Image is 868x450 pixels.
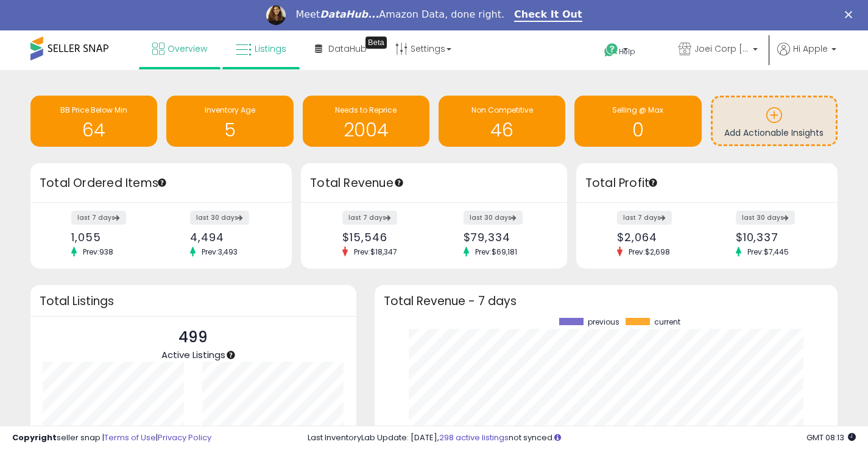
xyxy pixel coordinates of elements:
div: 4,494 [190,231,270,244]
i: Get Help [604,43,619,58]
a: Joei Corp [GEOGRAPHIC_DATA] [669,30,767,70]
span: Help [619,46,635,57]
div: Tooltip anchor [157,177,168,188]
a: Selling @ Max 0 [574,96,701,147]
span: Hi Apple [793,43,828,55]
span: Prev: $18,347 [348,247,403,257]
i: DataHub... [320,9,379,20]
h1: 0 [580,120,695,140]
i: Click here to read more about un-synced listings. [554,434,561,441]
a: Add Actionable Insights [713,97,836,144]
span: BB Price Below Min [60,105,127,115]
h1: 64 [37,120,151,140]
span: previous [588,318,619,326]
label: last 30 days [464,211,523,225]
a: Inventory Age 5 [166,96,293,147]
span: Inventory Age [205,105,255,115]
div: Tooltip anchor [365,37,387,49]
span: Overview [168,43,207,55]
h3: Total Profit [585,175,828,192]
div: Tooltip anchor [225,350,236,360]
h3: Total Revenue [310,175,558,192]
span: Selling @ Max [612,105,663,115]
div: Close [845,11,857,18]
span: current [654,318,680,326]
a: Privacy Policy [158,432,211,443]
h1: 2004 [309,120,423,140]
a: DataHub [306,30,376,67]
p: 499 [161,326,225,349]
a: 298 active listings [439,432,509,443]
div: $10,337 [736,231,816,244]
h3: Total Ordered Items [40,175,283,192]
span: Prev: 938 [77,247,119,257]
div: Tooltip anchor [647,177,658,188]
div: $79,334 [464,231,546,244]
span: Prev: $7,445 [741,247,795,257]
a: Overview [143,30,216,67]
span: Active Listings [161,348,225,361]
span: Add Actionable Insights [724,127,824,139]
h1: 5 [172,120,287,140]
h3: Total Listings [40,297,347,306]
span: DataHub [328,43,367,55]
span: Listings [255,43,286,55]
a: Check It Out [514,9,582,22]
span: Prev: $2,698 [623,247,676,257]
label: last 30 days [190,211,249,225]
div: Meet Amazon Data, done right. [295,9,504,21]
a: BB Price Below Min 64 [30,96,157,147]
div: $2,064 [617,231,697,244]
label: last 30 days [736,211,795,225]
a: Hi Apple [777,43,836,70]
span: Non Competitive [471,105,533,115]
span: Joei Corp [GEOGRAPHIC_DATA] [694,43,749,55]
label: last 7 days [617,211,672,225]
a: Non Competitive 46 [439,96,565,147]
span: Prev: $69,181 [469,247,523,257]
h1: 46 [445,120,559,140]
a: Listings [227,30,295,67]
span: Prev: 3,493 [196,247,244,257]
a: Help [595,33,659,70]
img: Profile image for Georgie [266,5,286,25]
a: Settings [386,30,460,67]
div: seller snap | | [12,432,211,444]
label: last 7 days [71,211,126,225]
label: last 7 days [342,211,397,225]
div: 1,055 [71,231,152,244]
strong: Copyright [12,432,57,443]
a: Terms of Use [104,432,156,443]
a: Needs to Reprice 2004 [303,96,429,147]
div: Last InventoryLab Update: [DATE], not synced. [308,432,856,444]
div: Tooltip anchor [393,177,404,188]
span: Needs to Reprice [335,105,397,115]
span: 2025-09-8 08:13 GMT [806,432,856,443]
div: $15,546 [342,231,425,244]
h3: Total Revenue - 7 days [384,297,828,306]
